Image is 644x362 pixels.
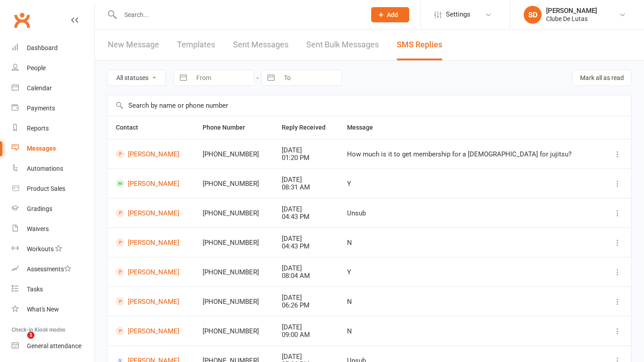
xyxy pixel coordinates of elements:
div: [PHONE_NUMBER] [203,239,266,247]
a: [PERSON_NAME] [116,209,186,217]
a: Gradings [12,199,94,219]
div: Reports [27,125,49,132]
a: Product Sales [12,179,94,199]
div: [PHONE_NUMBER] [203,151,266,158]
th: Phone Number [195,116,274,139]
div: Workouts [27,245,54,253]
a: Waivers [12,219,94,239]
div: People [27,64,46,72]
a: Tasks [12,279,94,299]
span: 1 [27,332,34,339]
button: Mark all as read [572,70,631,86]
th: Contact [108,116,195,139]
div: Unsub [347,210,593,217]
div: General attendance [27,342,81,349]
a: Payments [12,98,94,118]
div: Payments [27,105,55,112]
div: 01:20 PM [282,154,331,162]
a: Reports [12,118,94,139]
div: [PHONE_NUMBER] [203,328,266,335]
a: What's New [12,299,94,320]
div: [DATE] [282,176,331,184]
a: General attendance kiosk mode [12,336,94,356]
div: Product Sales [27,185,65,192]
div: Messages [27,145,56,152]
a: [PERSON_NAME] [116,179,186,188]
th: Message [339,116,602,139]
div: Waivers [27,225,49,232]
div: How much is it to get membership for a [DEMOGRAPHIC_DATA] for jujitsu? [347,151,593,158]
div: [PHONE_NUMBER] [203,298,266,306]
div: 08:31 AM [282,184,331,191]
div: 09:00 AM [282,331,331,339]
a: Automations [12,159,94,179]
div: What's New [27,306,59,313]
div: Tasks [27,286,43,293]
a: New Message [108,29,159,60]
span: Settings [446,4,470,25]
div: Clube De Lutas [546,15,597,23]
span: Add [387,11,398,18]
div: SD [524,6,542,24]
div: Automations [27,165,63,172]
div: Dashboard [27,44,58,51]
a: [PERSON_NAME] [116,327,186,335]
div: [DATE] [282,206,331,213]
div: N [347,239,593,247]
div: 04:43 PM [282,243,331,250]
input: Search... [118,8,360,21]
div: [PERSON_NAME] [546,7,597,15]
div: 04:43 PM [282,213,331,221]
a: Messages [12,139,94,159]
div: N [347,298,593,306]
div: Gradings [27,205,52,212]
a: Templates [177,29,215,60]
a: Calendar [12,78,94,98]
a: [PERSON_NAME] [116,150,186,158]
div: [PHONE_NUMBER] [203,180,266,188]
a: Sent Messages [233,29,288,60]
a: People [12,58,94,78]
div: 06:26 PM [282,302,331,309]
a: [PERSON_NAME] [116,238,186,247]
div: [DATE] [282,235,331,243]
input: To [279,70,341,85]
div: [DATE] [282,324,331,331]
div: Y [347,269,593,276]
a: Workouts [12,239,94,259]
input: Search by name or phone number [108,95,631,116]
a: SMS Replies [397,29,442,60]
div: 08:04 AM [282,272,331,280]
div: [DATE] [282,353,331,361]
th: Reply Received [274,116,339,139]
div: [PHONE_NUMBER] [203,210,266,217]
input: From [191,70,254,85]
a: [PERSON_NAME] [116,297,186,306]
a: Clubworx [11,9,33,31]
div: N [347,328,593,335]
div: Calendar [27,84,52,92]
div: Y [347,180,593,188]
div: Assessments [27,265,71,273]
div: [DATE] [282,265,331,272]
a: [PERSON_NAME] [116,268,186,276]
a: Assessments [12,259,94,279]
button: Add [371,7,409,22]
div: [DATE] [282,147,331,154]
iframe: Intercom live chat [9,332,30,353]
a: Dashboard [12,38,94,58]
a: Sent Bulk Messages [306,29,379,60]
div: [PHONE_NUMBER] [203,269,266,276]
div: [DATE] [282,294,331,302]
